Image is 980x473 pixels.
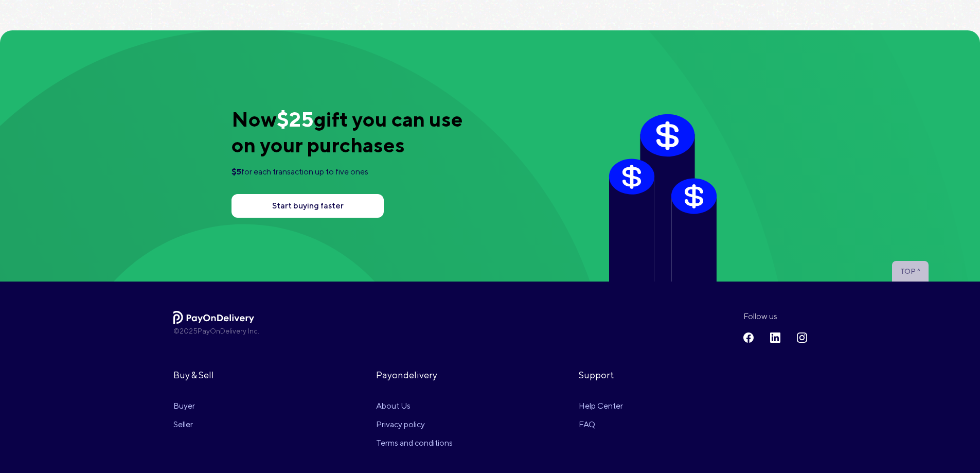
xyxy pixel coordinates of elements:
div: © 2025 PayOnDelivery Inc. [173,326,681,337]
button: TOP ^ [892,261,929,282]
span: Follow us [743,310,807,323]
a: Seller [173,415,275,434]
a: Terms and conditions [376,434,477,452]
a: Privacy policy [376,415,477,434]
button: Buy & Sell [173,361,275,389]
img: PayOnDelivery on Facebook [743,332,754,343]
button: Payondelivery [376,361,477,389]
a: FAQ [579,415,680,434]
a: Buyer [173,397,275,415]
img: PayOnDelivery [173,311,255,324]
span: Now gift you can use on your purchases [231,107,463,157]
p: for each transaction up to five ones [231,166,476,178]
strong: $25 [277,107,314,131]
strong: $5 [231,167,241,177]
a: About Us [376,397,477,415]
img: PayOnDelivery on Instagram [797,332,807,343]
button: Support [579,361,680,389]
a: Start buying faster [231,194,384,218]
img: PayOnDelivery on LinkedIn [770,332,780,343]
a: Help Center [579,397,680,415]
